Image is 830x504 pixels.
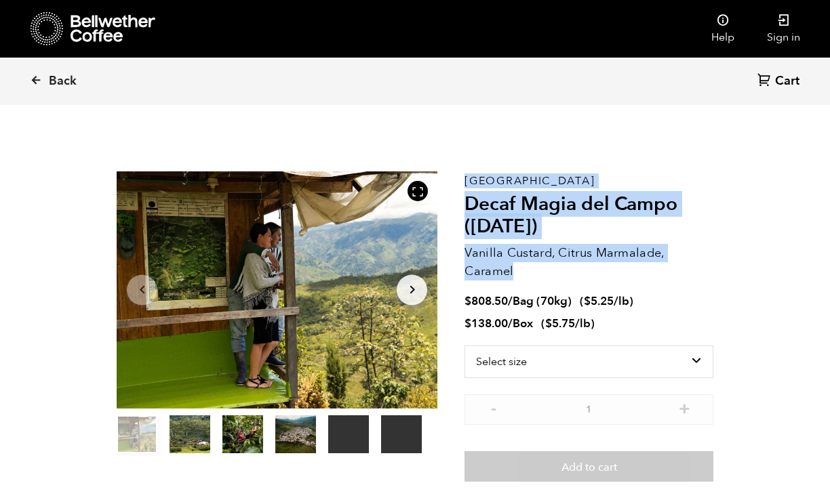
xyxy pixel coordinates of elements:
button: + [676,401,693,415]
button: - [485,401,502,415]
button: Add to cart [465,451,713,482]
span: Box [513,316,533,331]
span: Bag (70kg) [513,293,572,309]
span: / [508,316,513,331]
span: Cart [775,73,799,89]
video: Your browser does not support the video tag. [381,415,422,453]
bdi: 138.00 [465,316,508,331]
a: Cart [757,72,803,91]
bdi: 5.25 [584,293,614,309]
span: /lb [614,293,629,309]
p: Vanilla Custard, Citrus Marmalade, Caramel [465,244,713,280]
video: Your browser does not support the video tag. [328,415,369,453]
bdi: 808.50 [465,293,508,309]
span: / [508,293,513,309]
span: $ [465,316,471,331]
span: Back [49,73,77,89]
span: $ [465,293,471,309]
span: /lb [575,316,591,331]
h2: Decaf Magia del Campo ([DATE]) [465,193,713,238]
span: $ [545,316,552,331]
bdi: 5.75 [545,316,575,331]
span: $ [584,293,591,309]
span: ( ) [580,293,633,309]
span: ( ) [541,316,595,331]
